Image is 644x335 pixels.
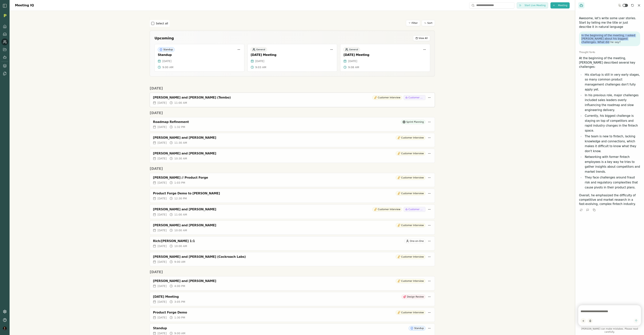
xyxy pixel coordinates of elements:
[158,244,167,248] span: [DATE]
[158,101,167,105] span: [DATE]
[586,208,590,212] button: Give Feedback
[422,20,435,26] button: Sort
[581,318,586,323] button: Add content to chat
[396,191,426,196] div: Customer Interview
[517,2,548,8] button: Start Live Meeting
[150,93,435,107] a: [PERSON_NAME] and [PERSON_NAME] (Tembo)Customer InterviewCustomer Research[DATE]11:00 AM
[584,155,640,174] li: Networking with former fintech employees is a key way he tries to gather insights about competito...
[150,276,435,290] a: [PERSON_NAME] and [PERSON_NAME]Customer Interview[DATE]4:00 PM
[396,310,426,315] div: Customer Interview
[174,125,185,129] span: 1:32 PM
[158,228,167,232] span: [DATE]
[329,47,334,52] button: More options
[153,192,394,195] div: Product Forge Demo to [PERSON_NAME]
[158,181,167,185] span: [DATE]
[153,239,403,243] div: Rich/[PERSON_NAME] 1:1
[427,120,432,124] button: More options
[153,176,394,180] div: [PERSON_NAME] // Product Forge
[150,86,435,91] h2: [DATE]
[153,311,394,314] div: Product Forge Demo
[630,3,635,8] button: Reset conversation
[396,279,426,283] div: Customer Interview
[427,255,432,259] button: More options
[174,316,185,319] span: 1:30 PM
[427,191,432,196] button: More options
[158,125,167,129] span: [DATE]
[396,135,426,140] div: Customer Interview
[579,208,583,212] button: Retry
[592,208,596,212] button: Copy to clipboard
[372,95,402,100] div: Customer Interview
[174,213,187,216] span: 11:00 AM
[153,295,400,299] div: [DATE] Meeting
[174,300,185,304] span: 3:05 PM
[174,157,187,160] span: 10:30 AM
[408,96,424,99] span: Customer Research
[637,3,641,7] button: Close chat
[427,294,432,299] button: More options
[158,197,167,200] span: [DATE]
[150,133,435,147] a: [PERSON_NAME] and [PERSON_NAME]Customer Interview[DATE]11:30 AM
[372,207,402,212] div: Customer Interview
[174,141,187,145] span: 11:30 AM
[396,151,426,156] div: Customer Interview
[2,13,8,18] img: Organization logo
[579,16,640,29] p: Awesome, let's write some user stories. Start by telling me the title or just describe it in natu...
[162,65,173,69] span: 9:00 AM
[579,56,640,69] p: At the beginning of the meeting, [PERSON_NAME] described several key challenges:
[150,117,435,131] a: Roadmap RefinementSprint Planning[DATE]1:32 PM
[550,2,570,8] button: Meeting
[427,135,432,140] button: More options
[150,149,435,163] a: [PERSON_NAME] and [PERSON_NAME]Customer Interview[DATE]10:30 AM
[150,292,435,306] a: [DATE] MeetingDesign Review[DATE]3:05 PM
[150,173,435,187] a: [PERSON_NAME] // Product ForgeCustomer Interview[DATE]1:03 PM
[584,72,640,92] li: His startup is still in very early stages, so many common product management challenges don't ful...
[150,221,435,235] a: [PERSON_NAME] and [PERSON_NAME]Customer Interview[DATE]10:00 AM
[158,316,167,319] span: [DATE]
[153,326,407,330] div: Standup
[153,96,371,100] div: [PERSON_NAME] and [PERSON_NAME] (Tembo)
[150,189,435,203] a: Product Forge Demo to [PERSON_NAME]Customer Interview[DATE]12:30 PM
[413,36,430,41] button: View All
[158,284,167,288] span: [DATE]
[633,318,639,323] button: Send message
[396,175,426,180] div: Customer Interview
[158,157,167,160] span: [DATE]
[348,59,357,63] span: [DATE]
[578,327,641,333] span: [PERSON_NAME] can make mistakes. Please read carefully.
[150,252,435,266] a: [PERSON_NAME] and [PERSON_NAME] (Cockroach Labs)Customer Interview[DATE]9:00 AM
[427,207,432,212] button: More options
[579,51,640,54] div: Thought for 4 s
[153,152,394,155] div: [PERSON_NAME] and [PERSON_NAME]
[427,95,432,100] button: More options
[255,59,264,63] span: [DATE]
[150,166,435,171] h2: [DATE]
[153,120,399,124] div: Roadmap Refinement
[1,317,8,323] button: Help
[174,101,187,105] span: 11:00 AM
[174,228,187,232] span: 10:00 AM
[158,53,241,57] div: Standup
[251,53,334,57] div: [DATE] Meeting
[427,239,432,243] button: More options
[174,181,185,185] span: 1:03 PM
[401,120,426,124] div: Sprint Planning
[427,223,432,228] button: More options
[237,47,241,52] button: More options
[409,326,426,331] div: Standup
[255,65,266,69] span: 9:03 AM
[156,22,168,25] label: Select all
[158,141,167,145] span: [DATE]
[158,47,175,52] div: Standup
[396,255,426,259] div: Customer Interview
[153,207,371,211] div: [PERSON_NAME] and [PERSON_NAME]
[158,260,167,264] span: [DATE]
[584,93,640,113] li: In his previous role, major challenges included sales leaders overly influencing the roadmap and ...
[587,318,593,323] button: Start dictation
[427,279,432,283] button: More options
[558,4,567,7] span: Meeting
[2,3,7,8] button: sidebar
[396,223,426,228] div: Customer Interview
[427,175,432,180] button: More options
[174,244,187,248] span: 10:00 AM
